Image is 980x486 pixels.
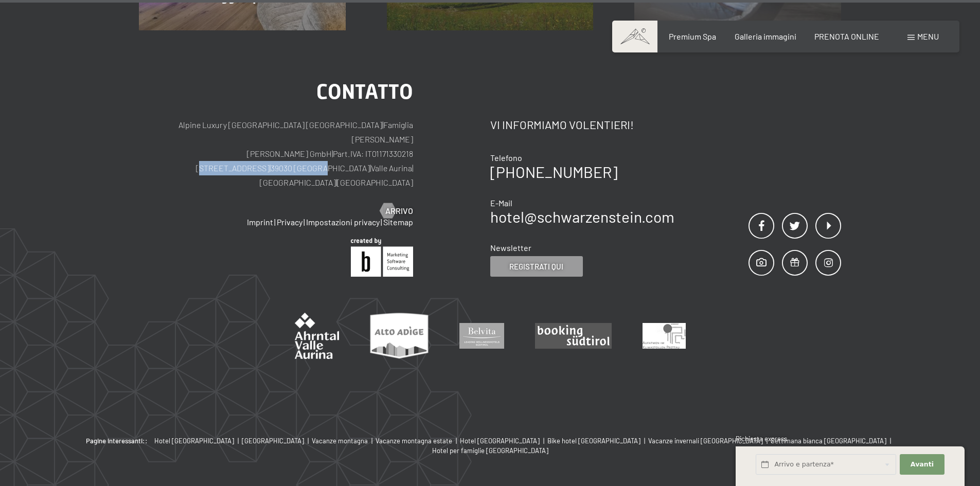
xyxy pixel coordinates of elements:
[154,437,234,445] span: Hotel [GEOGRAPHIC_DATA]
[814,31,879,41] a: PRENOTA ONLINE
[541,437,547,445] span: |
[270,163,271,173] span: |
[376,436,460,445] a: Vacanze montagna estate |
[460,436,547,445] a: Hotel [GEOGRAPHIC_DATA] |
[236,437,242,445] span: |
[509,261,563,272] span: Registrati qui
[454,437,460,445] span: |
[306,217,380,227] a: Impostazioni privacy
[669,31,716,41] a: Premium Spa
[490,153,522,163] span: Telefono
[490,243,531,253] span: Newsletter
[376,437,452,445] span: Vacanze montagna estate
[332,149,333,158] span: |
[432,446,548,455] span: Hotel per famiglie [GEOGRAPHIC_DATA]
[385,205,413,217] span: Arrivo
[490,198,512,208] span: E-Mail
[648,437,763,445] span: Vacanze invernali [GEOGRAPHIC_DATA]
[736,435,787,443] span: Richiesta express
[490,163,617,181] a: [PHONE_NUMBER]
[306,437,312,445] span: |
[247,217,273,227] a: Imprint
[547,437,640,445] span: Bike hotel [GEOGRAPHIC_DATA]
[312,437,368,445] span: Vacanze montagna
[490,118,634,131] span: Vi informiamo volentieri!
[735,31,796,41] a: Galleria immagini
[490,207,674,226] a: hotel@schwarzenstein.com
[917,31,939,41] span: Menu
[277,217,302,227] a: Privacy
[304,217,305,227] span: |
[139,118,413,190] p: Alpine Luxury [GEOGRAPHIC_DATA] [GEOGRAPHIC_DATA] Famiglia [PERSON_NAME] [PERSON_NAME] GmbH Part....
[648,436,771,445] a: Vacanze invernali [GEOGRAPHIC_DATA] |
[460,437,540,445] span: Hotel [GEOGRAPHIC_DATA]
[370,163,371,173] span: |
[900,454,944,475] button: Avanti
[412,163,413,173] span: |
[381,217,382,227] span: |
[316,80,413,104] span: Contatto
[312,436,376,445] a: Vacanze montagna |
[336,177,337,187] span: |
[154,436,242,445] a: Hotel [GEOGRAPHIC_DATA] |
[242,436,312,445] a: [GEOGRAPHIC_DATA] |
[86,436,148,445] b: Pagine interessanti::
[242,437,304,445] span: [GEOGRAPHIC_DATA]
[351,238,413,277] img: Brandnamic GmbH | Leading Hospitality Solutions
[274,217,276,227] span: |
[642,437,648,445] span: |
[382,120,383,130] span: |
[432,446,548,455] a: Hotel per famiglie [GEOGRAPHIC_DATA]
[547,436,648,445] a: Bike hotel [GEOGRAPHIC_DATA] |
[369,437,376,445] span: |
[380,205,413,217] a: Arrivo
[383,217,413,227] a: Sitemap
[911,460,934,469] span: Avanti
